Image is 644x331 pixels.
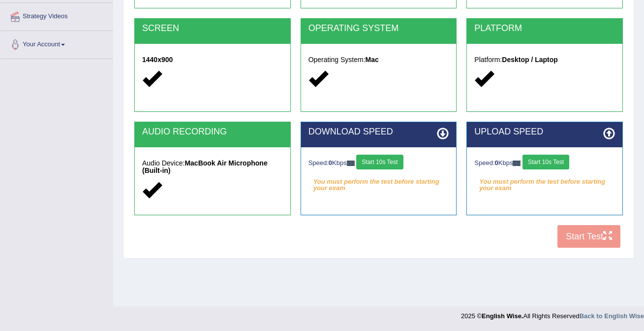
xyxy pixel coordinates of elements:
h5: Platform: [474,56,615,64]
strong: 0 [495,159,498,166]
h5: Operating System: [308,56,449,64]
em: You must perform the test before starting your exam [474,174,615,189]
em: You must perform the test before starting your exam [308,174,449,189]
a: Your Account [0,31,113,56]
h5: Audio Device: [142,160,283,175]
strong: Mac [366,56,379,64]
a: Strategy Videos [0,3,113,28]
h2: AUDIO RECORDING [142,127,283,137]
strong: English Wise. [482,312,523,320]
button: Start 10s Test [522,155,569,169]
h2: PLATFORM [474,24,615,33]
strong: 0 [329,159,332,166]
button: Start 10s Test [356,155,403,169]
div: Speed: Kbps [308,155,449,172]
h2: UPLOAD SPEED [474,127,615,137]
a: Back to English Wise [580,312,644,320]
h2: DOWNLOAD SPEED [308,127,449,137]
strong: 1440x900 [142,56,173,64]
img: ajax-loader-fb-connection.gif [347,161,355,166]
strong: Desktop / Laptop [502,56,558,64]
h2: SCREEN [142,24,283,33]
h2: OPERATING SYSTEM [308,24,449,33]
div: Speed: Kbps [474,155,615,172]
div: 2025 © All Rights Reserved [461,306,644,321]
strong: MacBook Air Microphone (Built-in) [142,159,268,174]
img: ajax-loader-fb-connection.gif [513,161,521,166]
